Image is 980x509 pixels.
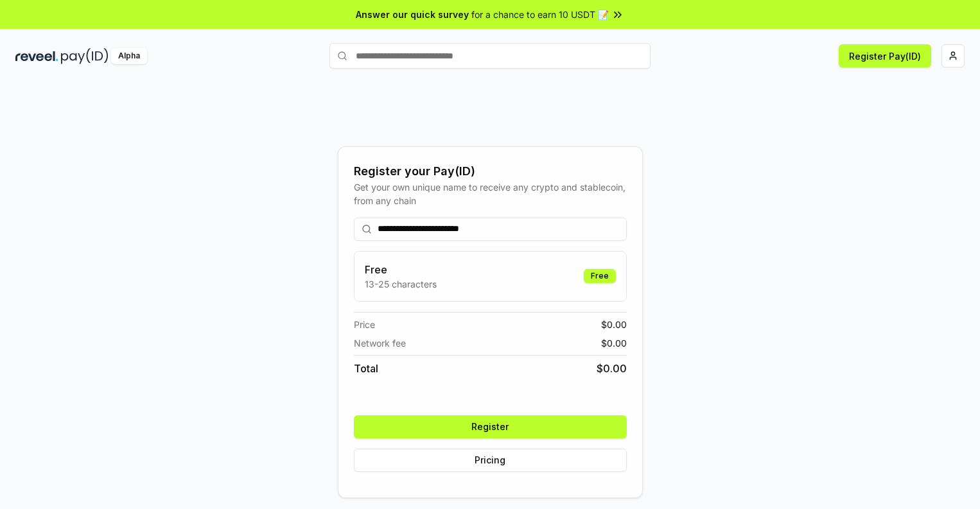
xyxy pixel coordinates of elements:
[61,48,109,64] img: pay_id
[365,262,437,277] h3: Free
[365,277,437,291] p: 13-25 characters
[354,318,375,331] span: Price
[354,361,378,376] span: Total
[354,449,627,472] button: Pricing
[354,180,627,207] div: Get your own unique name to receive any crypto and stablecoin, from any chain
[584,269,616,283] div: Free
[597,361,627,376] span: $ 0.00
[601,336,627,350] span: $ 0.00
[471,8,609,21] span: for a chance to earn 10 USDT 📝
[354,336,406,350] span: Network fee
[601,318,627,331] span: $ 0.00
[354,162,627,180] div: Register your Pay(ID)
[15,48,58,64] img: reveel_dark
[111,48,147,64] div: Alpha
[354,415,627,438] button: Register
[356,8,469,21] span: Answer our quick survey
[839,44,931,67] button: Register Pay(ID)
